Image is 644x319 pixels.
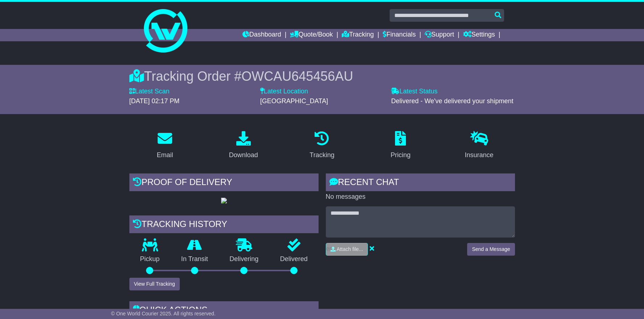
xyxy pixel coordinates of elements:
[129,255,171,263] p: Pickup
[386,129,415,163] a: Pricing
[425,29,454,41] a: Support
[157,150,173,160] div: Email
[342,29,374,41] a: Tracking
[229,150,258,160] div: Download
[129,278,180,290] button: View Full Tracking
[290,29,333,41] a: Quote/Book
[326,193,515,201] p: No messages
[241,69,353,84] span: OWCAU645456AU
[383,29,416,41] a: Financials
[326,173,515,193] div: RECENT CHAT
[391,150,411,160] div: Pricing
[309,150,334,160] div: Tracking
[224,129,263,163] a: Download
[391,97,513,105] span: Delivered - We've delivered your shipment
[170,255,219,263] p: In Transit
[391,88,437,96] label: Latest Status
[129,97,180,105] span: [DATE] 02:17 PM
[152,129,178,163] a: Email
[260,88,308,96] label: Latest Location
[260,97,328,105] span: [GEOGRAPHIC_DATA]
[460,129,498,163] a: Insurance
[129,215,319,235] div: Tracking history
[269,255,319,263] p: Delivered
[305,129,339,163] a: Tracking
[129,88,170,96] label: Latest Scan
[463,29,495,41] a: Settings
[219,255,270,263] p: Delivering
[465,150,494,160] div: Insurance
[111,311,216,316] span: © One World Courier 2025. All rights reserved.
[242,29,281,41] a: Dashboard
[221,198,227,203] img: GetPodImage
[129,173,319,193] div: Proof of Delivery
[467,243,515,256] button: Send a Message
[129,68,515,84] div: Tracking Order #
